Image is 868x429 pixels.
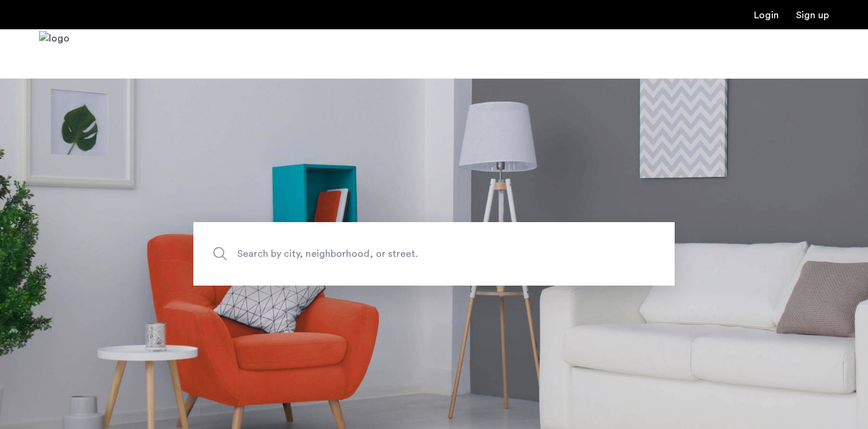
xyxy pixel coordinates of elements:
a: Login [754,10,779,20]
img: logo [39,31,70,77]
a: Registration [796,10,829,20]
span: Search by city, neighborhood, or street. [237,245,574,262]
a: Cazamio Logo [39,31,70,77]
input: Apartment Search [193,222,675,286]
